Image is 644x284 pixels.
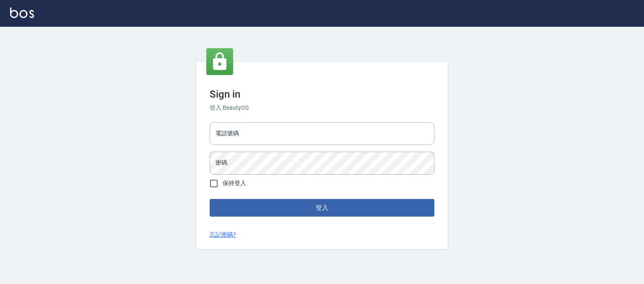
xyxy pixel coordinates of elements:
h6: 登入 BeautyOS [210,103,434,112]
a: 忘記密碼? [210,230,236,239]
img: Logo [10,8,34,18]
button: 登入 [210,199,434,217]
span: 保持登入 [223,179,246,188]
h3: Sign in [210,88,434,100]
